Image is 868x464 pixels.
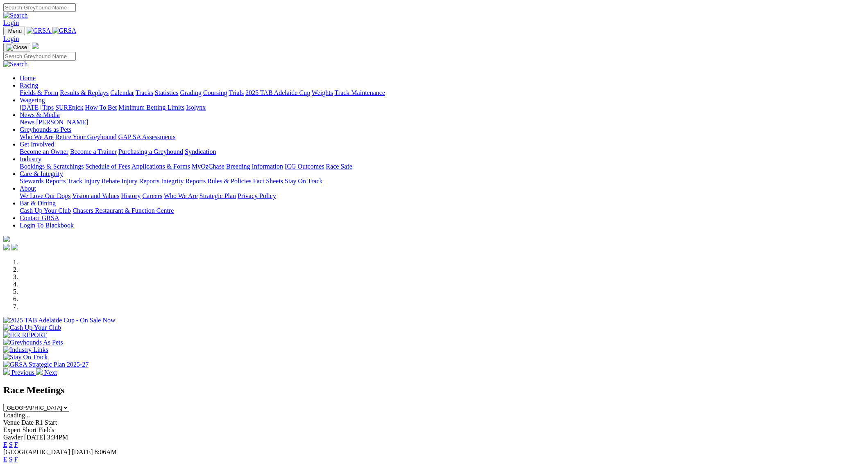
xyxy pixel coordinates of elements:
[110,89,134,96] a: Calendar
[35,419,57,426] span: R1 Start
[3,426,21,433] span: Expert
[14,441,18,448] a: F
[20,148,865,155] div: Get Involved
[253,178,283,185] a: Fact Sheets
[131,163,190,170] a: Applications & Forms
[3,317,116,324] img: 2025 TAB Adelaide Cup - On Sale Now
[55,133,117,140] a: Retire Your Greyhound
[136,89,153,96] a: Tracks
[312,89,333,96] a: Weights
[192,163,224,170] a: MyOzChase
[44,369,57,376] span: Next
[95,448,117,455] span: 8:06AM
[72,448,93,455] span: [DATE]
[7,44,27,51] img: Close
[20,214,59,221] a: Contact GRSA
[3,324,61,331] img: Cash Up Your Club
[27,27,51,34] img: GRSA
[3,456,7,463] a: E
[52,27,77,34] img: GRSA
[20,178,865,185] div: Care & Integrity
[20,111,60,118] a: News & Media
[3,368,10,375] img: chevron-left-pager-white.svg
[24,434,45,441] span: [DATE]
[285,163,324,170] a: ICG Outcomes
[20,82,38,89] a: Racing
[20,178,66,185] a: Stewards Reports
[14,456,18,463] a: F
[20,192,865,200] div: About
[3,346,48,354] img: Industry Links
[238,192,276,199] a: Privacy Policy
[20,185,36,192] a: About
[186,104,206,111] a: Isolynx
[226,163,283,170] a: Breeding Information
[85,163,130,170] a: Schedule of Fees
[32,43,39,49] img: logo-grsa-white.png
[85,104,117,111] a: How To Bet
[20,163,84,170] a: Bookings & Scratchings
[285,178,322,185] a: Stay On Track
[8,28,22,34] span: Menu
[9,441,13,448] a: S
[142,192,162,199] a: Careers
[47,434,68,441] span: 3:34PM
[20,222,74,229] a: Login To Blackbook
[60,89,109,96] a: Results & Replays
[3,361,88,368] img: GRSA Strategic Plan 2025-27
[3,19,19,26] a: Login
[3,434,23,441] span: Gawler
[20,104,54,111] a: [DATE] Tips
[161,178,206,185] a: Integrity Reports
[20,97,45,104] a: Wagering
[3,12,28,19] img: Search
[20,200,56,207] a: Bar & Dining
[20,148,68,155] a: Become an Owner
[3,35,19,42] a: Login
[3,369,36,376] a: Previous
[3,419,20,426] span: Venue
[118,104,184,111] a: Minimum Betting Limits
[36,119,88,126] a: [PERSON_NAME]
[121,192,141,199] a: History
[36,369,57,376] a: Next
[20,141,54,148] a: Get Involved
[164,192,198,199] a: Who We Are
[3,27,25,35] button: Toggle navigation
[20,133,54,140] a: Who We Are
[11,244,18,250] img: twitter.svg
[118,148,183,155] a: Purchasing a Greyhound
[3,331,47,339] img: IER REPORT
[20,89,865,97] div: Racing
[20,133,865,141] div: Greyhounds as Pets
[20,89,58,96] a: Fields & Form
[20,104,865,111] div: Wagering
[245,89,310,96] a: 2025 TAB Adelaide Cup
[20,207,71,214] a: Cash Up Your Club
[3,43,30,52] button: Toggle navigation
[20,163,865,170] div: Industry
[3,354,48,361] img: Stay On Track
[38,426,54,433] span: Fields
[73,207,174,214] a: Chasers Restaurant & Function Centre
[20,126,71,133] a: Greyhounds as Pets
[3,3,76,12] input: Search
[20,170,63,177] a: Care & Integrity
[155,89,179,96] a: Statistics
[20,155,41,162] a: Industry
[20,119,865,126] div: News & Media
[21,419,34,426] span: Date
[3,385,865,396] h2: Race Meetings
[335,89,385,96] a: Track Maintenance
[121,178,159,185] a: Injury Reports
[20,119,34,126] a: News
[3,339,63,346] img: Greyhounds As Pets
[9,456,13,463] a: S
[72,192,119,199] a: Vision and Values
[207,178,252,185] a: Rules & Policies
[3,52,76,61] input: Search
[3,441,7,448] a: E
[118,133,176,140] a: GAP SA Assessments
[180,89,202,96] a: Grading
[23,426,37,433] span: Short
